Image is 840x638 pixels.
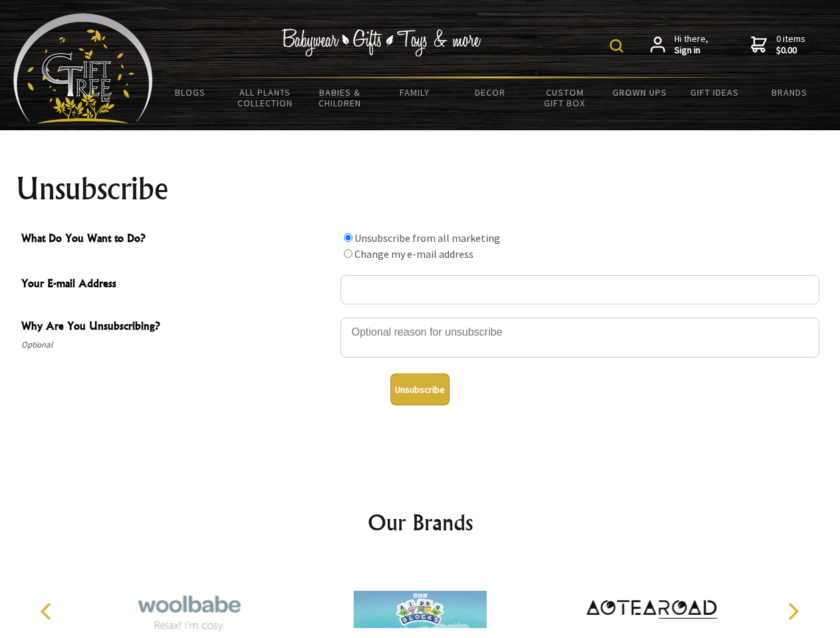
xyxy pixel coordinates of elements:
[452,78,527,106] a: Decor
[303,78,378,117] a: Babies & Children
[677,78,752,106] a: Gift Ideas
[527,78,603,117] a: Custom Gift Box
[13,13,153,124] img: Babyware - Gifts - Toys and more...
[354,231,500,245] label: Unsubscribe from all marketing
[751,33,805,56] a: 0 items$0.00
[674,45,708,56] strong: Sign in
[341,318,819,358] textarea: Why Are You Unsubscribing?
[776,45,805,56] strong: $0.00
[378,78,453,106] a: Family
[650,33,708,56] a: Hi there,Sign in
[390,373,450,405] button: Unsubscribe
[341,275,819,304] input: Your E-mail Address
[228,78,303,117] a: All Plants Collection
[778,597,807,626] button: Next
[21,275,334,294] span: Your E-mail Address
[153,78,228,106] a: BLOGS
[282,29,482,56] img: Babywear - Gifts - Toys & more
[344,249,352,258] input: What Do You Want to Do?
[776,33,805,56] span: 0 items
[610,39,623,53] img: product search
[674,33,708,56] span: Hi there,
[16,173,825,205] h1: Unsubscribe
[21,318,334,337] span: Why Are You Unsubscribing?
[27,506,814,538] h2: Our Brands
[21,230,334,249] span: What Do You Want to Do?
[344,233,352,242] input: What Do You Want to Do?
[602,78,677,106] a: Grown Ups
[354,247,474,261] label: Change my e-mail address
[21,337,334,353] span: Optional
[33,597,63,626] button: Previous
[752,78,827,106] a: Brands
